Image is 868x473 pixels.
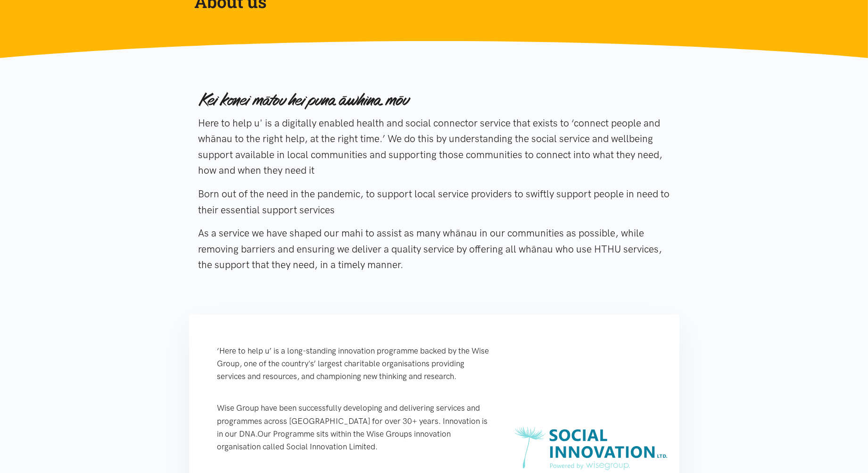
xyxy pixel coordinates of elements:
p: Here to help u' is a digitally enabled health and social connector service that exists to ‘connec... [198,115,670,178]
p: Wise Group have been successfully developing and delivering services and programmes across [GEOGR... [217,402,494,453]
p: Born out of the need in the pandemic, to support local service providers to swiftly support peopl... [198,186,670,218]
p: As a service we have shaped our mahi to assist as many whānau in our communities as possible, whi... [198,225,670,273]
p: ‘Here to help u’ is a long-standing innovation programme backed by the Wise Group, one of the cou... [217,345,494,383]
